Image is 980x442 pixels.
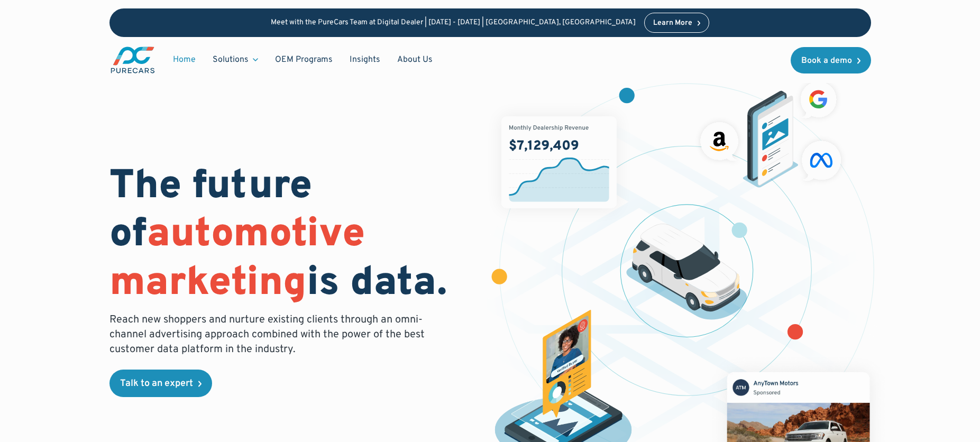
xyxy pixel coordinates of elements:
[267,50,341,70] a: OEM Programs
[109,370,212,397] a: Talk to an expert
[109,210,365,309] span: automotive marketing
[501,116,617,208] img: chart showing monthly dealership revenue of $7m
[695,76,847,188] img: ads on social media and advertising partners
[204,50,267,70] div: Solutions
[644,13,710,33] a: Learn More
[626,224,748,320] img: illustration of a vehicle
[791,47,871,73] a: Book a demo
[801,57,852,65] div: Book a demo
[389,50,441,70] a: About Us
[341,50,389,70] a: Insights
[164,50,204,70] a: Home
[120,379,193,389] div: Talk to an expert
[109,45,156,75] img: purecars logo
[109,163,478,308] h1: The future of is data.
[653,20,692,27] div: Learn More
[213,54,249,66] div: Solutions
[271,19,636,27] p: Meet with the PureCars Team at Digital Dealer | [DATE] - [DATE] | [GEOGRAPHIC_DATA], [GEOGRAPHIC_...
[109,45,156,75] a: main
[109,312,431,357] p: Reach new shoppers and nurture existing clients through an omni-channel advertising approach comb...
